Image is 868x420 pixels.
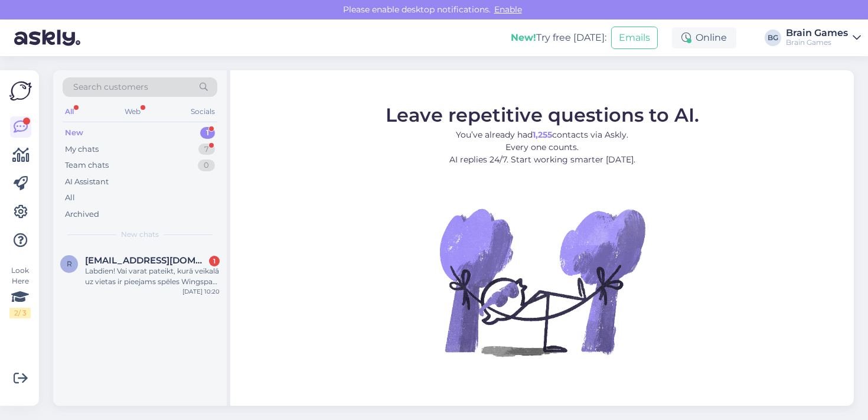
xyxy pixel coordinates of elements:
[73,81,148,93] span: Search customers
[65,144,99,155] div: My chats
[491,4,526,15] span: Enable
[65,176,109,188] div: AI Assistant
[511,31,606,45] div: Try free [DATE]:
[511,32,536,43] b: New!
[672,27,736,48] div: Online
[65,127,83,139] div: New
[786,28,848,38] div: Brain Games
[63,104,76,119] div: All
[436,175,648,388] img: No Chat active
[182,287,220,296] div: [DATE] 10:20
[9,80,32,102] img: Askly Logo
[67,259,72,268] span: r
[386,129,699,166] p: You’ve already had contacts via Askly. Every one counts. AI replies 24/7. Start working smarter [...
[85,266,220,287] div: Labdien! Vai varat pateikt, kurā veikalā uz vietas ir pieejams spēles Wingspan Āzijas paplašināju...
[9,308,31,318] div: 2 / 3
[786,28,861,47] a: Brain GamesBrain Games
[65,209,99,220] div: Archived
[209,256,220,266] div: 1
[9,265,31,318] div: Look Here
[85,255,208,266] span: r.redforda@gmail.com
[188,104,217,119] div: Socials
[386,103,699,126] span: Leave repetitive questions to AI.
[611,27,658,49] button: Emails
[533,129,552,140] b: 1,255
[122,104,143,119] div: Web
[786,38,848,47] div: Brain Games
[121,229,159,240] span: New chats
[198,144,215,155] div: 7
[765,30,781,46] div: BG
[200,127,215,139] div: 1
[198,159,215,171] div: 0
[65,192,75,204] div: All
[65,159,109,171] div: Team chats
